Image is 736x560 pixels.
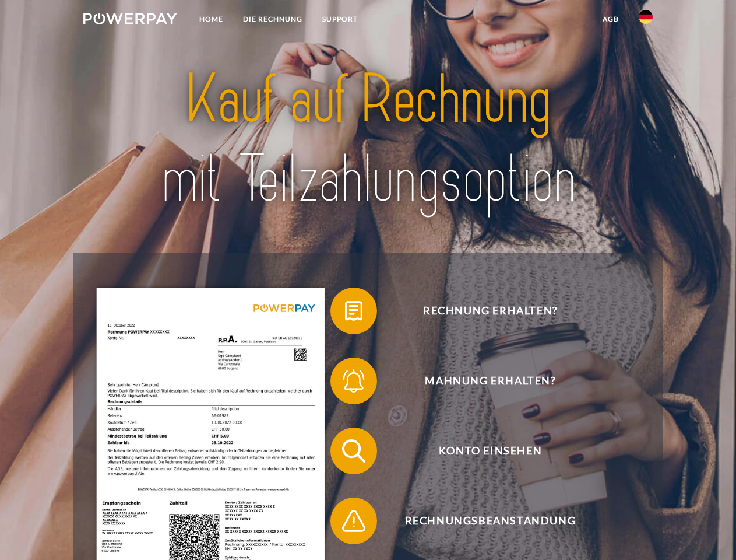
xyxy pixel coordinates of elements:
a: SUPPORT [312,9,368,30]
span: Mahnung erhalten? [347,358,633,404]
a: agb [593,9,629,30]
span: Rechnungsbeanstandung [347,498,633,544]
button: Mahnung erhalten? [330,358,633,404]
img: de [639,10,653,24]
img: logo-powerpay-white.svg [83,13,177,24]
img: qb_bell.svg [339,366,368,395]
img: qb_search.svg [339,436,368,466]
img: title-powerpay_de.svg [111,56,625,223]
span: Konto einsehen [347,428,633,474]
button: Rechnungsbeanstandung [330,498,633,544]
button: Konto einsehen [330,428,633,474]
iframe: Button to launch messaging window [689,513,727,551]
a: DIE RECHNUNG [233,9,312,30]
a: Home [189,9,233,30]
button: Rechnung erhalten? [330,288,633,334]
img: qb_bill.svg [339,296,368,325]
span: Rechnung erhalten? [347,288,633,334]
img: qb_warning.svg [339,506,368,535]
